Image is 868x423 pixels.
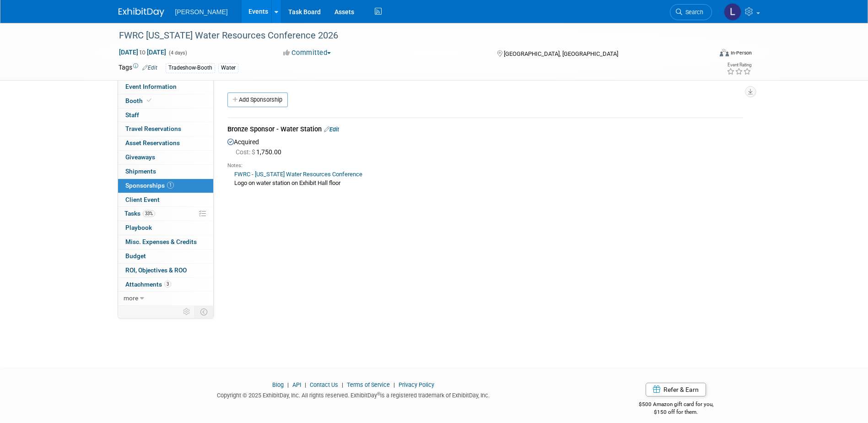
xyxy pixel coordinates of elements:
[125,266,187,274] span: ROI, Objectives & ROO
[168,50,187,56] span: (4 days)
[227,162,743,169] div: Notes:
[119,48,167,56] span: [DATE] [DATE]
[720,49,729,56] img: Format-Inperson.png
[125,182,174,189] span: Sponsorships
[602,395,750,416] div: $500 Amazon gift card for you,
[504,50,618,57] span: [GEOGRAPHIC_DATA], [GEOGRAPHIC_DATA]
[118,292,213,305] a: more
[377,391,380,396] sup: ®
[118,151,213,164] a: Giveaways
[118,136,213,150] a: Asset Reservations
[143,210,155,217] span: 33%
[227,169,743,187] div: Logo on water station on Exhibit Hall floor
[285,381,291,388] span: |
[118,235,213,249] a: Misc. Expenses & Credits
[125,139,180,146] span: Asset Reservations
[730,49,752,56] div: In-Person
[234,171,362,178] a: FWRC - [US_STATE] Water Resources Conference
[347,381,390,388] a: Terms of Service
[227,136,743,190] div: Acquired
[147,98,151,103] i: Booth reservation complete
[125,196,160,203] span: Client Event
[125,125,181,132] span: Travel Reservations
[658,48,752,61] div: Event Format
[118,249,213,263] a: Budget
[292,381,301,388] a: API
[236,148,285,156] span: 1,750.00
[125,83,177,90] span: Event Information
[118,108,213,122] a: Staff
[118,193,213,207] a: Client Event
[118,264,213,277] a: ROI, Objectives & ROO
[194,306,213,318] td: Toggle Event Tabs
[724,3,741,21] img: Lindsey Wolanczyk
[280,48,334,58] button: Committed
[391,381,397,388] span: |
[166,63,215,73] div: Tradeshow-Booth
[175,8,228,16] span: [PERSON_NAME]
[646,383,706,396] a: Refer & Earn
[727,63,751,67] div: Event Rating
[124,210,155,217] span: Tasks
[227,92,288,107] a: Add Sponsorship
[302,381,308,388] span: |
[119,389,589,400] div: Copyright © 2025 ExhibitDay, Inc. All rights reserved. ExhibitDay is a registered trademark of Ex...
[164,281,171,287] span: 3
[218,63,238,73] div: Water
[118,165,213,179] a: Shipments
[118,207,213,221] a: Tasks33%
[138,49,147,56] span: to
[125,238,197,245] span: Misc. Expenses & Credits
[602,408,750,416] div: $150 off for them.
[682,9,703,16] span: Search
[179,306,195,318] td: Personalize Event Tab Strip
[324,126,339,133] a: Edit
[118,80,213,94] a: Event Information
[399,381,434,388] a: Privacy Policy
[167,182,174,189] span: 1
[125,252,146,260] span: Budget
[670,4,712,20] a: Search
[125,153,155,161] span: Giveaways
[116,27,698,44] div: FWRC [US_STATE] Water Resources Conference 2026
[227,125,743,136] div: Bronze Sponsor - Water Station
[124,294,138,302] span: more
[125,281,171,288] span: Attachments
[118,179,213,193] a: Sponsorships1
[125,168,156,175] span: Shipments
[310,381,338,388] a: Contact Us
[142,65,157,71] a: Edit
[118,94,213,108] a: Booth
[125,97,153,104] span: Booth
[340,381,345,388] span: |
[125,224,152,231] span: Playbook
[118,122,213,136] a: Travel Reservations
[272,381,284,388] a: Blog
[119,63,157,73] td: Tags
[119,8,164,17] img: ExhibitDay
[118,278,213,292] a: Attachments3
[125,111,139,119] span: Staff
[236,148,256,156] span: Cost: $
[118,221,213,235] a: Playbook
